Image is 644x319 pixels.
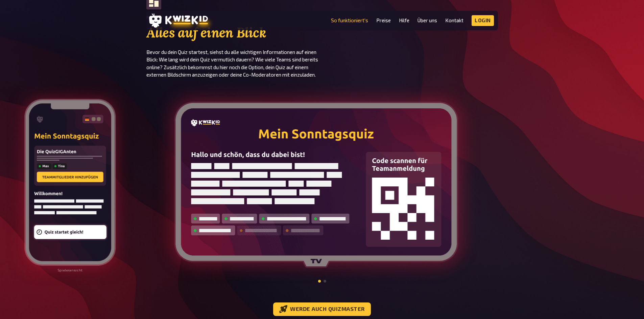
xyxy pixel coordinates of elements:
[273,302,371,316] a: Werde auch Quizmaster
[399,18,409,23] a: Hilfe
[331,18,368,23] a: So funktioniert's
[146,48,322,79] p: Bevor du dein Quiz startest, siehst du alle wichtigen Informationen auf einen Blick: Wie lang wir...
[376,18,391,23] a: Preise
[445,18,463,23] a: Kontakt
[24,268,117,272] center: Spieleransicht
[24,98,117,267] img: Mobile
[472,15,494,26] a: Login
[146,25,322,41] h2: Alles auf einen Blick
[174,102,458,268] img: TV
[418,18,437,23] a: Über uns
